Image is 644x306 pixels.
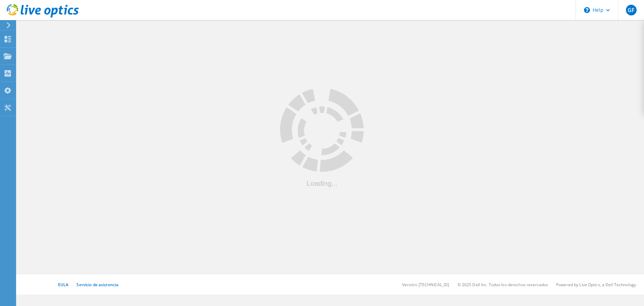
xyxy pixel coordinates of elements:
a: Servicio de asistencia [76,282,118,288]
div: Loading... [280,179,364,186]
span: GF [628,7,635,13]
a: Live Optics Dashboard [7,14,79,19]
a: EULA [58,282,68,288]
svg: \n [584,7,590,13]
li: Versión: [TECHNICAL_ID] [402,282,449,288]
li: © 2025 Dell Inc. Todos los derechos reservados [458,282,548,288]
li: Powered by Live Optics, a Dell Technology [556,282,636,288]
